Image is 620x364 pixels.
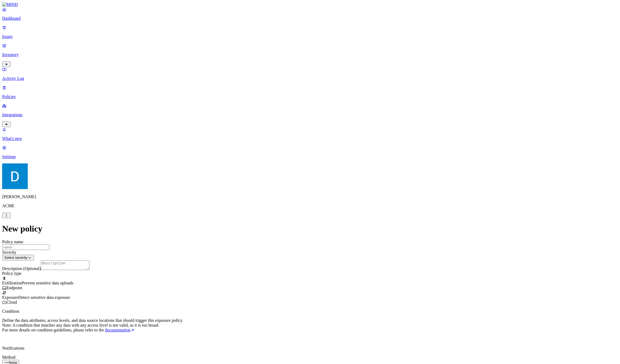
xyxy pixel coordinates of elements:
p: What's new [2,136,618,141]
span: Exposure [2,295,18,300]
span: Prevent sensitive data uploads [22,281,73,285]
p: Condition [2,309,618,314]
a: Inventory [2,43,618,66]
p: Define the data attributes, access levels, and data source locations that should trigger this exp... [2,318,618,332]
a: Dashboard [2,7,618,21]
a: Policies [2,85,618,99]
div: Endpoint [2,285,618,290]
label: Policy type [2,271,21,276]
a: Settings [2,145,618,159]
a: MIND [2,2,618,7]
span: Detect sensitive data exposure [18,295,70,300]
p: Notifications [2,346,618,351]
p: Integrations [2,112,618,117]
a: Activity Log [2,67,618,81]
p: Dashboard [2,16,618,21]
span: documentation [105,328,130,332]
img: Daniel Golshani [2,163,28,189]
input: name [2,244,49,250]
a: Integrations [2,103,618,126]
a: Issues [2,25,618,39]
p: Settings [2,154,618,159]
p: ACME [2,203,618,208]
p: Activity Log [2,76,618,81]
a: What's new [2,127,618,141]
p: [PERSON_NAME] [2,194,618,199]
a: documentation [105,328,135,332]
label: Description (Optional) [2,266,41,271]
label: Policy name [2,240,23,244]
label: Method [2,355,15,359]
label: Severity [2,250,16,255]
p: Issues [2,34,618,39]
p: Inventory [2,52,618,57]
h1: New policy [2,224,618,234]
img: MIND [2,2,18,7]
p: Policies [2,94,618,99]
span: Exfiltration [2,281,22,285]
div: Cloud [2,300,618,305]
